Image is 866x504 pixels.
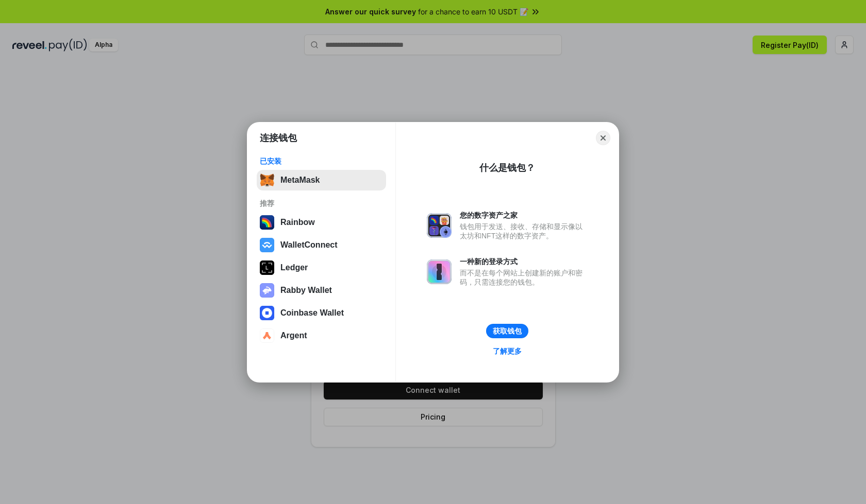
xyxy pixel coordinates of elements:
[260,238,274,252] img: svg+xml,%3Csvg%20width%3D%2228%22%20height%3D%2228%22%20viewBox%3D%220%200%2028%2028%22%20fill%3D...
[257,212,386,233] button: Rainbow
[260,157,383,166] div: 已安装
[460,257,588,266] div: 一种新的登录方式
[260,328,274,343] img: svg+xml,%3Csvg%20width%3D%2228%22%20height%3D%2228%22%20viewBox%3D%220%200%2028%2028%22%20fill%3D...
[479,162,535,174] div: 什么是钱包？
[280,308,344,318] div: Coinbase Wallet
[260,173,274,187] img: svg+xml,%3Csvg%20fill%3D%22none%22%20height%3D%2233%22%20viewBox%3D%220%200%2035%2033%22%20width%...
[257,280,386,301] button: Rabby Wallet
[427,259,452,284] img: svg+xml,%3Csvg%20xmlns%3D%22http%3A%2F%2Fwww.w3.org%2F2000%2Fsvg%22%20fill%3D%22none%22%20viewBox...
[460,222,588,240] div: 钱包用于发送、接收、存储和显示像以太坊和NFT这样的数字资产。
[596,131,610,145] button: Close
[257,257,386,278] button: Ledger
[427,213,452,238] img: svg+xml,%3Csvg%20xmlns%3D%22http%3A%2F%2Fwww.w3.org%2F2000%2Fsvg%22%20fill%3D%22none%22%20viewBox...
[257,235,386,255] button: WalletConnect
[280,286,332,295] div: Rabby Wallet
[280,176,320,185] div: MetaMask
[487,344,528,358] a: 了解更多
[260,199,383,208] div: 推荐
[493,326,522,336] div: 获取钱包
[486,324,528,338] button: 获取钱包
[460,211,588,220] div: 您的数字资产之家
[280,263,308,272] div: Ledger
[280,240,338,250] div: WalletConnect
[260,215,274,230] img: svg+xml,%3Csvg%20width%3D%22120%22%20height%3D%22120%22%20viewBox%3D%220%200%20120%20120%22%20fil...
[260,260,274,275] img: svg+xml,%3Csvg%20xmlns%3D%22http%3A%2F%2Fwww.w3.org%2F2000%2Fsvg%22%20width%3D%2228%22%20height%3...
[257,170,386,190] button: MetaMask
[493,346,522,356] div: 了解更多
[257,325,386,346] button: Argent
[460,268,588,287] div: 而不是在每个网站上创建新的账户和密码，只需连接您的钱包。
[260,306,274,320] img: svg+xml,%3Csvg%20width%3D%2228%22%20height%3D%2228%22%20viewBox%3D%220%200%2028%2028%22%20fill%3D...
[257,303,386,323] button: Coinbase Wallet
[280,331,307,340] div: Argent
[260,132,297,144] h1: 连接钱包
[280,218,315,227] div: Rainbow
[260,283,274,298] img: svg+xml,%3Csvg%20xmlns%3D%22http%3A%2F%2Fwww.w3.org%2F2000%2Fsvg%22%20fill%3D%22none%22%20viewBox...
